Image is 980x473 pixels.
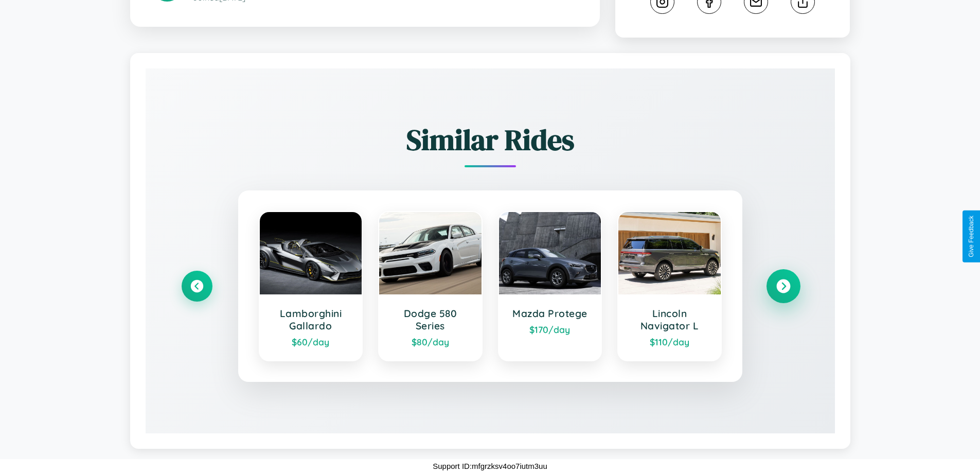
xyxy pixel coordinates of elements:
[968,216,975,257] div: Give Feedback
[389,307,471,332] h3: Dodge 580 Series
[617,211,722,361] a: Lincoln Navigator L$110/day
[270,336,352,347] div: $ 60 /day
[389,336,471,347] div: $ 80 /day
[498,211,602,361] a: Mazda Protege$170/day
[378,211,483,361] a: Dodge 580 Series$80/day
[433,459,547,473] p: Support ID: mfgrzksv4oo7iutm3uu
[629,307,710,332] h3: Lincoln Navigator L
[259,211,363,361] a: Lamborghini Gallardo$60/day
[182,120,799,160] h2: Similar Rides
[509,324,591,335] div: $ 170 /day
[509,307,591,320] h3: Mazda Protege
[270,307,352,332] h3: Lamborghini Gallardo
[629,336,710,347] div: $ 110 /day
